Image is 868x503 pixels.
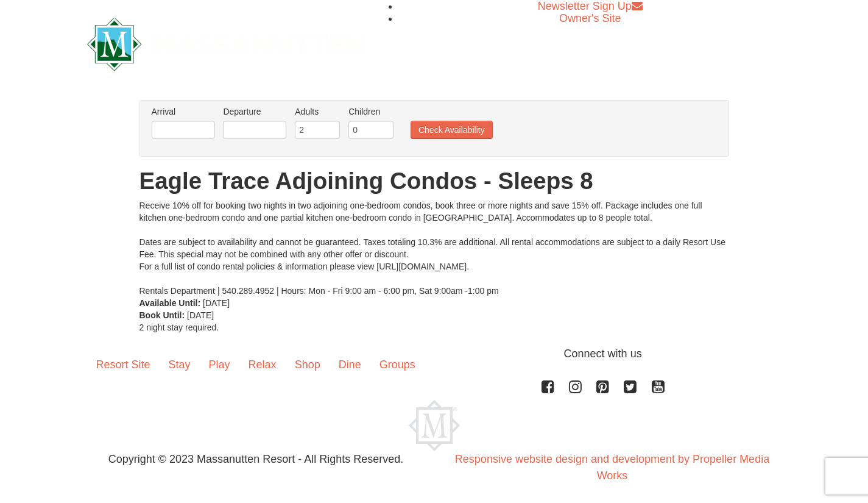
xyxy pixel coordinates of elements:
[295,105,340,118] label: Adults
[239,346,286,383] a: Relax
[348,105,393,118] label: Children
[139,323,219,332] span: 2 night stay required.
[160,346,200,383] a: Stay
[409,400,460,451] img: Massanutten Resort Logo
[187,310,214,320] span: [DATE]
[286,346,330,383] a: Shop
[559,12,621,24] a: Owner's Site
[87,18,366,71] img: Massanutten Resort Logo
[223,105,286,118] label: Departure
[87,28,366,57] a: Massanutten Resort
[455,453,769,482] a: Responsive website design and development by Propeller Media Works
[87,346,160,383] a: Resort Site
[200,346,239,383] a: Play
[139,298,201,308] strong: Available Until:
[78,451,434,468] p: Copyright © 2023 Massanutten Resort - All Rights Reserved.
[87,346,782,362] p: Connect with us
[370,346,425,383] a: Groups
[139,169,729,193] h1: Eagle Trace Adjoining Condos - Sleeps 8
[203,298,230,308] span: [DATE]
[152,105,215,118] label: Arrival
[330,346,370,383] a: Dine
[139,199,729,297] div: Receive 10% off for booking two nights in two adjoining one-bedroom condos, book three or more ni...
[411,121,493,139] button: Check Availability
[139,310,185,320] strong: Book Until:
